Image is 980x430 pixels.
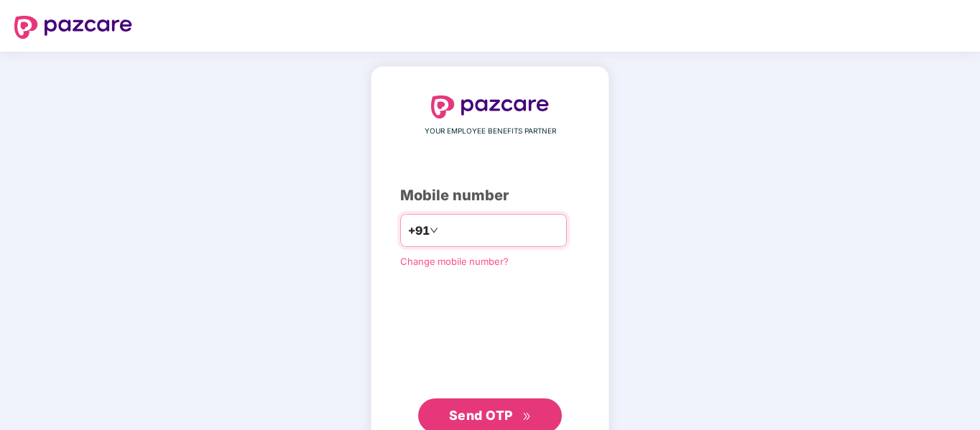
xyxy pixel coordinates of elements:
[431,95,549,118] img: logo
[522,412,532,421] span: double-right
[14,16,132,39] img: logo
[400,256,509,267] a: Change mobile number?
[408,222,430,240] span: +91
[425,126,556,137] span: YOUR EMPLOYEE BENEFITS PARTNER
[430,226,438,235] span: down
[400,184,580,207] div: Mobile number
[449,408,513,423] span: Send OTP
